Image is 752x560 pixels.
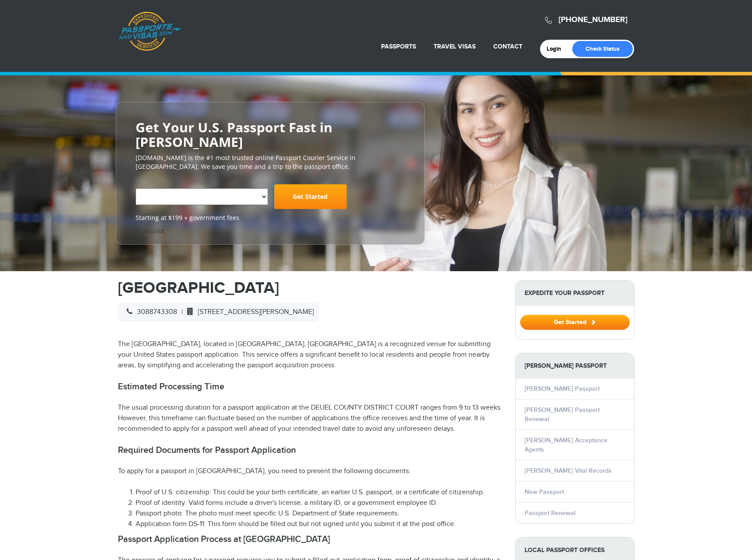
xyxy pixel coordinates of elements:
[118,280,502,296] h1: [GEOGRAPHIC_DATA]
[572,41,633,57] a: Check Status
[118,534,502,545] h2: Passport Application Process at [GEOGRAPHIC_DATA]
[183,308,314,316] span: [STREET_ADDRESS][PERSON_NAME]
[547,45,567,52] a: Login
[136,227,164,235] a: Trustpilot
[136,519,502,530] li: Application form DS-11: This form should be filled out but not signed until you submit it at the ...
[136,498,502,508] li: Proof of identity: Valid forms include a driver's license, a military ID, or a government employe...
[136,153,405,171] p: [DOMAIN_NAME] is the #1 most trusted online Passport Courier Service in [GEOGRAPHIC_DATA]. We sav...
[136,213,405,222] span: Starting at $199 + government fees
[525,467,612,474] a: [PERSON_NAME] Vital Records
[434,43,476,50] a: Travel Visas
[520,318,630,325] a: Get Started
[136,508,502,519] li: Passport photo: The photo must meet specific U.S. Department of State requirements.
[118,466,502,477] p: To apply for a passport in [GEOGRAPHIC_DATA], you need to present the following documents:
[559,15,627,25] a: [PHONE_NUMBER]
[118,302,318,322] div: |
[525,437,608,453] a: [PERSON_NAME] Acceptance Agents
[118,339,502,371] p: The [GEOGRAPHIC_DATA], located in [GEOGRAPHIC_DATA], [GEOGRAPHIC_DATA] is a recognized venue for ...
[136,120,405,149] h2: Get Your U.S. Passport Fast in [PERSON_NAME]
[118,11,181,51] a: Passports & [DOMAIN_NAME]
[118,381,502,392] h2: Estimated Processing Time
[136,487,502,498] li: Proof of U.S. citizenship: This could be your birth certificate, an earlier U.S. passport, or a c...
[520,315,630,330] button: Get Started
[118,403,502,434] p: The usual processing duration for a passport application at the DEUEL COUNTY DISTRICT COURT range...
[525,488,564,496] a: New Passport
[118,445,502,455] h2: Required Documents for Passport Application
[516,353,634,378] strong: [PERSON_NAME] Passport
[122,308,177,316] span: 3088743308
[525,406,600,423] a: [PERSON_NAME] Passport Renewal
[493,43,522,50] a: Contact
[274,184,347,209] a: Get Started
[525,385,600,392] a: [PERSON_NAME] Passport
[381,43,416,50] a: Passports
[516,280,634,306] strong: Expedite Your Passport
[525,509,575,517] a: Passport Renewal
